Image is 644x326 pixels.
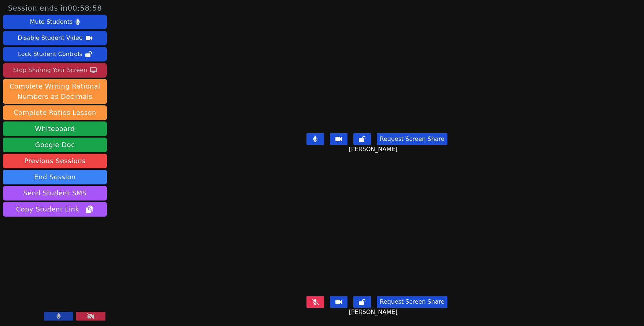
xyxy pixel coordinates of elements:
[13,64,87,76] div: Stop Sharing Your Screen
[16,204,94,214] span: Copy Student Link
[3,63,107,78] button: Stop Sharing Your Screen
[349,308,399,316] span: [PERSON_NAME]
[3,121,107,136] button: Whiteboard
[3,105,107,120] button: Complete Ratios Lesson
[68,4,102,12] time: 00:58:58
[3,15,107,29] button: Mute Students
[18,48,82,60] div: Lock Student Controls
[8,3,102,13] span: Session ends in
[349,145,399,154] span: [PERSON_NAME]
[3,47,107,61] button: Lock Student Controls
[3,202,107,217] button: Copy Student Link
[3,79,107,104] button: Complete Writing Rational Numbers as Decimals
[377,296,447,308] button: Request Screen Share
[3,186,107,201] button: Send Student SMS
[3,154,107,168] a: Previous Sessions
[377,133,447,145] button: Request Screen Share
[3,31,107,45] button: Disable Student Video
[18,32,82,44] div: Disable Student Video
[3,138,107,152] a: Google Doc
[3,170,107,184] button: End Session
[30,16,72,28] div: Mute Students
